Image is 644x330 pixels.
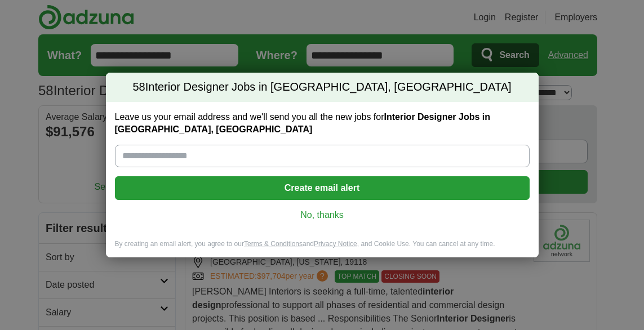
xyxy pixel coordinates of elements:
[115,176,530,200] button: Create email alert
[106,239,539,258] div: By creating an email alert, you agree to our and , and Cookie Use. You can cancel at any time.
[115,112,490,134] strong: Interior Designer Jobs in [GEOGRAPHIC_DATA], [GEOGRAPHIC_DATA]
[106,73,539,102] h2: Interior Designer Jobs in [GEOGRAPHIC_DATA], [GEOGRAPHIC_DATA]
[314,240,357,248] a: Privacy Notice
[124,209,521,221] a: No, thanks
[244,240,303,248] a: Terms & Conditions
[132,79,145,95] span: 58
[115,111,530,136] label: Leave us your email address and we'll send you all the new jobs for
